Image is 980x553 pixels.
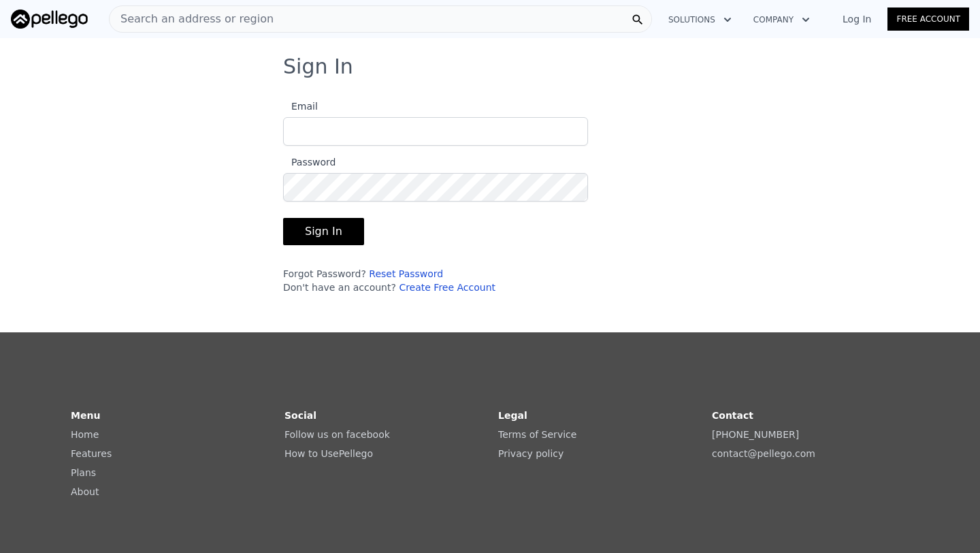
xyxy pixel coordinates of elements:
[887,7,969,31] a: Free Account
[826,12,887,26] a: Log In
[657,7,742,32] button: Solutions
[283,267,588,294] div: Forgot Password? Don't have an account?
[71,429,99,440] a: Home
[283,117,588,146] input: Email
[498,429,576,440] a: Terms of Service
[283,54,697,79] h3: Sign In
[71,486,99,497] a: About
[498,448,563,459] a: Privacy policy
[71,467,96,478] a: Plans
[369,268,443,279] a: Reset Password
[399,282,495,293] a: Create Free Account
[712,429,799,440] a: [PHONE_NUMBER]
[283,218,364,245] button: Sign In
[712,410,753,421] strong: Contact
[11,10,88,29] img: Pellego
[742,7,821,32] button: Company
[283,101,318,112] span: Email
[712,448,815,459] a: contact@pellego.com
[283,157,336,168] span: Password
[284,448,373,459] a: How to UsePellego
[71,448,112,459] a: Features
[284,410,316,421] strong: Social
[71,410,100,421] strong: Menu
[110,11,274,27] span: Search an address or region
[284,429,390,440] a: Follow us on facebook
[498,410,527,421] strong: Legal
[283,173,588,202] input: Password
